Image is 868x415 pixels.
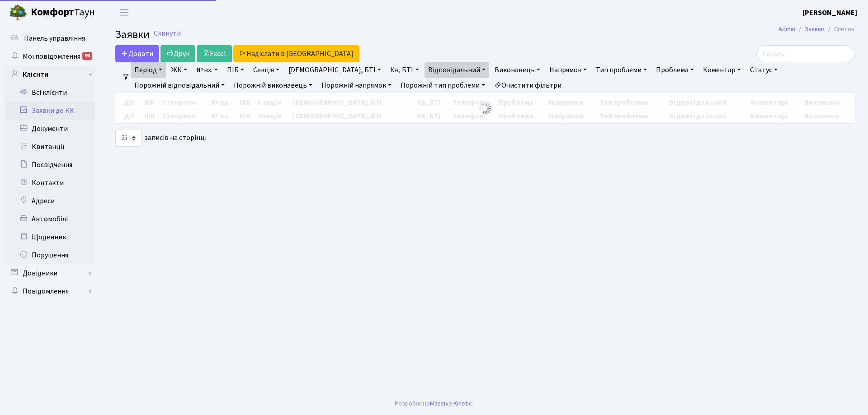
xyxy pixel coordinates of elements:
a: Порожній тип проблеми [397,78,489,93]
a: Тип проблеми [592,62,651,78]
a: Виконавець [491,62,544,78]
div: 94 [82,52,92,60]
a: Коментар [699,62,745,78]
a: Повідомлення [5,282,95,300]
a: Всі клієнти [5,84,95,102]
a: Напрямок [546,62,590,78]
a: № вх. [193,62,222,78]
a: Щоденник [5,228,95,246]
span: Панель управління [24,33,85,43]
a: [DEMOGRAPHIC_DATA], БТІ [285,62,385,78]
a: Кв, БТІ [387,62,422,78]
a: Друк [160,45,195,62]
a: Проблема [652,62,698,78]
a: Excel [197,45,232,62]
span: Таун [31,5,95,20]
a: Посвідчення [5,156,95,174]
a: Довідники [5,264,95,282]
a: Статус [746,62,781,78]
a: Заявки до КК [5,102,95,120]
a: Адреси [5,192,95,210]
span: Мої повідомлення [23,51,80,61]
img: logo.png [9,4,27,22]
a: ПІБ [223,62,248,78]
b: Комфорт [31,5,74,19]
div: Розроблено . [395,399,473,409]
label: записів на сторінці [115,130,207,147]
a: Admin [778,24,795,34]
nav: breadcrumb [765,20,868,39]
span: Заявки [115,27,150,42]
a: Контакти [5,174,95,192]
a: Додати [115,45,159,62]
a: Документи [5,120,95,138]
a: Порожній відповідальний [131,78,228,93]
a: Період [131,62,166,78]
a: Секція [250,62,283,78]
a: Massive Kinetic [430,399,472,408]
a: Клієнти [5,65,95,84]
a: Порожній виконавець [230,78,316,93]
a: [PERSON_NAME] [802,7,857,18]
input: Пошук... [756,45,854,62]
a: Заявки [805,24,825,34]
a: ЖК [168,62,191,78]
a: Панель управління [5,29,95,47]
a: Порожній напрямок [318,78,395,93]
a: Квитанції [5,138,95,156]
a: Порушення [5,246,95,264]
button: Переключити навігацію [113,5,136,20]
a: Очистити фільтри [491,78,565,93]
span: Додати [121,49,153,59]
a: Відповідальний [425,62,489,78]
a: Скинути [154,29,181,38]
li: Список [825,24,854,34]
a: Мої повідомлення94 [5,47,95,65]
b: [PERSON_NAME] [802,8,857,18]
a: Надіслати в [GEOGRAPHIC_DATA] [233,45,359,62]
select: записів на сторінці [115,130,142,147]
a: Автомобілі [5,210,95,228]
img: Обробка... [478,101,492,116]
